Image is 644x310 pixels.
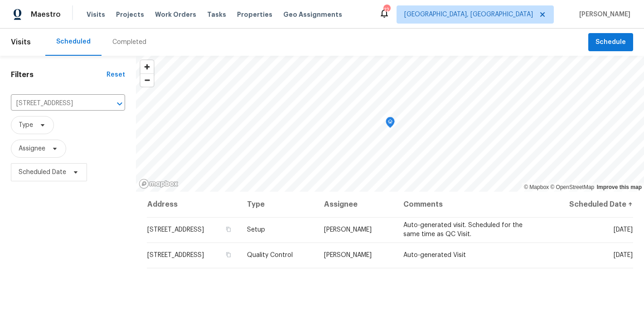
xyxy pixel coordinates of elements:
[247,227,265,233] span: Setup
[596,37,626,48] span: Schedule
[324,227,372,233] span: [PERSON_NAME]
[597,184,642,190] a: Improve this map
[19,168,66,177] span: Scheduled Date
[147,252,204,258] span: [STREET_ADDRESS]
[11,32,31,52] span: Visits
[147,227,204,233] span: [STREET_ADDRESS]
[140,60,154,73] button: Zoom in
[324,252,372,258] span: [PERSON_NAME]
[113,97,126,110] button: Open
[207,11,226,18] span: Tasks
[116,10,144,19] span: Projects
[283,10,342,19] span: Geo Assignments
[396,192,542,217] th: Comments
[588,33,633,52] button: Schedule
[386,117,395,131] div: Map marker
[19,144,45,153] span: Assignee
[136,56,644,192] canvas: Map
[155,10,196,19] span: Work Orders
[576,10,630,19] span: [PERSON_NAME]
[542,192,633,217] th: Scheduled Date ↑
[112,38,146,47] div: Completed
[240,192,317,217] th: Type
[107,70,125,79] div: Reset
[614,227,633,233] span: [DATE]
[614,252,633,258] span: [DATE]
[403,252,466,258] span: Auto-generated Visit
[140,73,154,87] button: Zoom out
[224,225,232,233] button: Copy Address
[147,192,240,217] th: Address
[550,184,594,190] a: OpenStreetMap
[224,251,232,259] button: Copy Address
[31,10,61,19] span: Maestro
[11,97,100,111] input: Search for an address...
[404,10,533,19] span: [GEOGRAPHIC_DATA], [GEOGRAPHIC_DATA]
[403,222,523,237] span: Auto-generated visit. Scheduled for the same time as QC Visit.
[524,184,549,190] a: Mapbox
[11,70,107,79] h1: Filters
[237,10,272,19] span: Properties
[247,252,293,258] span: Quality Control
[383,5,390,15] div: 12
[87,10,105,19] span: Visits
[19,121,33,130] span: Type
[56,37,91,46] div: Scheduled
[317,192,396,217] th: Assignee
[139,179,179,189] a: Mapbox homepage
